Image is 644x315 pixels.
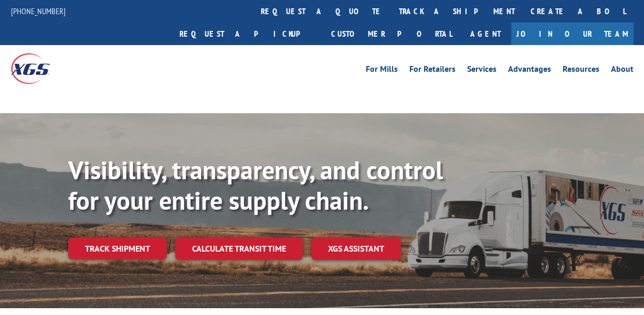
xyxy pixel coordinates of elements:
a: [PHONE_NUMBER] [11,6,66,16]
a: XGS ASSISTANT [311,237,401,260]
a: Services [467,65,497,77]
a: For Mills [366,65,398,77]
a: Customer Portal [323,23,460,45]
a: For Retailers [409,65,456,77]
a: Calculate transit time [175,237,303,260]
a: Request a pickup [172,23,323,45]
a: Agent [460,23,511,45]
a: About [611,65,634,77]
a: Resources [563,65,599,77]
a: Track shipment [68,237,167,259]
a: Advantages [508,65,551,77]
a: Join Our Team [511,23,634,45]
b: Visibility, transparency, and control for your entire supply chain. [68,154,443,216]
